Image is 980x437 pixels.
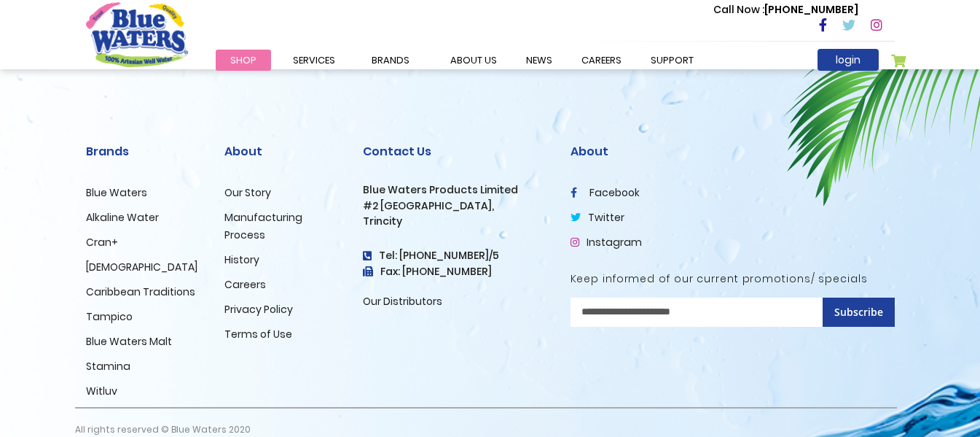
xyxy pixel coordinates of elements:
p: [PHONE_NUMBER] [713,2,858,18]
a: Cran+ [86,235,118,250]
a: Privacy Policy [224,302,293,317]
a: [DEMOGRAPHIC_DATA] [86,260,197,274]
h3: Blue Waters Products Limited [363,184,549,196]
a: Stamina [86,359,130,374]
button: Subscribe [823,298,895,327]
a: Caribbean Traditions [86,285,195,299]
h4: Tel: [PHONE_NUMBER]/5 [363,250,549,262]
h2: Contact Us [363,144,549,158]
a: login [818,49,879,71]
a: twitter [571,210,624,225]
a: Terms of Use [224,327,292,341]
span: Shop [230,53,256,67]
a: facebook [571,185,640,200]
a: careers [567,50,636,71]
span: Call Now : [713,2,764,17]
a: Our Story [224,185,271,200]
h3: Trincity [363,215,549,228]
a: History [224,252,259,267]
a: store logo [86,2,188,66]
a: Alkaline Water [86,210,159,225]
h3: Fax: [PHONE_NUMBER] [363,266,549,278]
span: Brands [372,53,409,67]
span: Services [293,53,335,67]
h5: Keep informed of our current promotions/ specials [571,273,895,285]
span: Subscribe [834,305,883,319]
a: Blue Waters [86,185,147,200]
a: News [511,50,567,71]
a: Our Distributors [363,294,442,309]
a: Careers [224,277,266,292]
h2: Brands [86,144,203,158]
a: Blue Waters Malt [86,334,172,349]
h3: #2 [GEOGRAPHIC_DATA], [363,200,549,212]
a: support [636,50,708,71]
a: Instagram [571,235,642,250]
h2: About [224,144,341,158]
a: Manufacturing Process [224,210,302,242]
a: Witluv [86,384,117,398]
a: Tampico [86,309,133,324]
h2: About [571,144,895,158]
a: about us [436,50,511,71]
